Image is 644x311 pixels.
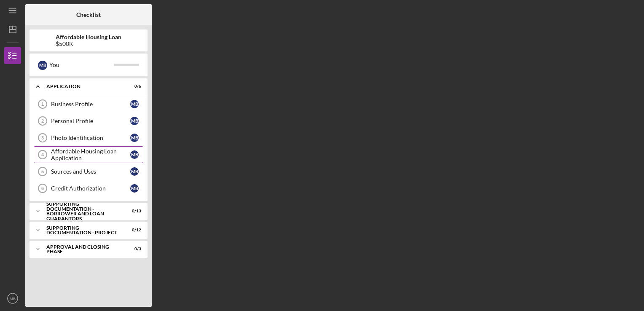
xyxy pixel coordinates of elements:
div: Personal Profile [51,118,130,124]
tspan: 4 [41,152,44,157]
div: Application [46,84,120,89]
a: 2Personal ProfileMB [34,113,143,129]
div: M B [130,184,139,193]
a: 3Photo IdentificationMB [34,129,143,146]
a: 6Credit AuthorizationMB [34,180,143,197]
div: Approval and Closing Phase [46,244,120,254]
b: Affordable Housing Loan [56,34,121,40]
div: Supporting Documentation - Borrower and Loan Guarantors [46,201,120,221]
div: Affordable Housing Loan Application [51,148,130,161]
text: MB [10,296,16,301]
button: MB [4,290,21,307]
tspan: 6 [41,186,44,191]
div: Sources and Uses [51,168,130,175]
div: 0 / 6 [126,84,141,89]
div: M B [130,150,139,159]
tspan: 3 [41,135,44,140]
a: 4Affordable Housing Loan ApplicationMB [34,146,143,163]
a: 5Sources and UsesMB [34,163,143,180]
div: M B [130,100,139,108]
div: M B [130,134,139,142]
div: Credit Authorization [51,185,130,192]
div: $500K [56,40,121,47]
a: 1Business ProfileMB [34,96,143,113]
div: 0 / 13 [126,209,141,214]
div: 0 / 12 [126,228,141,233]
b: Checklist [76,11,101,18]
div: Photo Identification [51,134,130,141]
div: Business Profile [51,101,130,107]
tspan: 1 [41,102,44,107]
div: Supporting Documentation - Project [46,225,120,235]
div: 0 / 3 [126,247,141,252]
tspan: 2 [41,118,44,123]
tspan: 5 [41,169,44,174]
div: M B [38,61,47,70]
div: M B [130,167,139,176]
div: You [49,58,114,72]
div: M B [130,117,139,125]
